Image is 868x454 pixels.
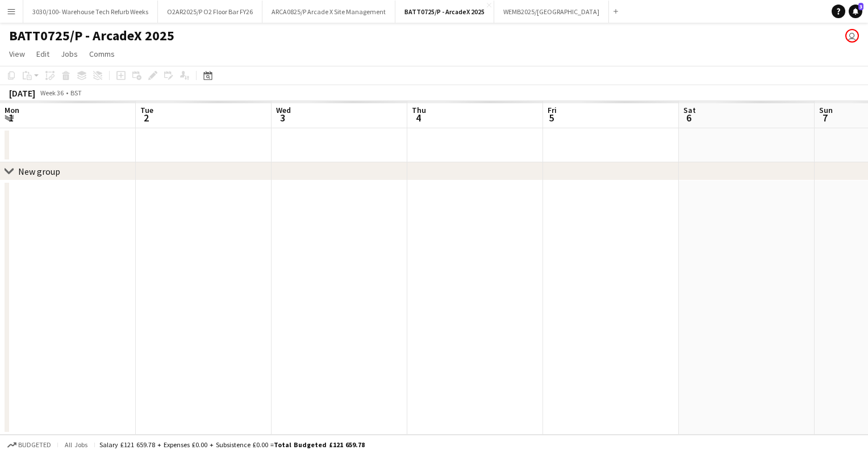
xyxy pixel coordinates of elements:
[23,1,158,23] button: 3030/100- Warehouse Tech Refurb Weeks
[9,87,35,99] div: [DATE]
[849,5,862,18] a: 3
[32,47,54,61] a: Edit
[85,47,119,61] a: Comms
[845,29,859,43] app-user-avatar: Callum Rhodes
[817,111,833,124] span: 7
[18,441,51,449] span: Budgeted
[858,3,863,10] span: 3
[494,1,609,23] button: WEMB2025/[GEOGRAPHIC_DATA]
[682,111,696,124] span: 6
[546,111,557,124] span: 5
[61,49,78,59] span: Jobs
[683,105,696,115] span: Sat
[274,111,291,124] span: 3
[99,440,365,449] div: Salary £121 659.78 + Expenses £0.00 + Subsistence £0.00 =
[6,439,53,451] button: Budgeted
[139,111,153,124] span: 2
[18,166,60,177] div: New group
[548,105,557,115] span: Fri
[3,111,19,124] span: 1
[62,440,90,449] span: All jobs
[262,1,395,23] button: ARCA0825/P Arcade X Site Management
[37,89,66,97] span: Week 36
[56,47,82,61] a: Jobs
[9,49,25,59] span: View
[819,105,833,115] span: Sun
[36,49,49,59] span: Edit
[276,105,291,115] span: Wed
[158,1,262,23] button: O2AR2025/P O2 Floor Bar FY26
[5,105,19,115] span: Mon
[5,47,30,61] a: View
[89,49,115,59] span: Comms
[140,105,153,115] span: Tue
[395,1,494,23] button: BATT0725/P - ArcadeX 2025
[9,27,174,44] h1: BATT0725/P - ArcadeX 2025
[410,111,426,124] span: 4
[70,89,82,97] div: BST
[412,105,426,115] span: Thu
[274,440,365,449] span: Total Budgeted £121 659.78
